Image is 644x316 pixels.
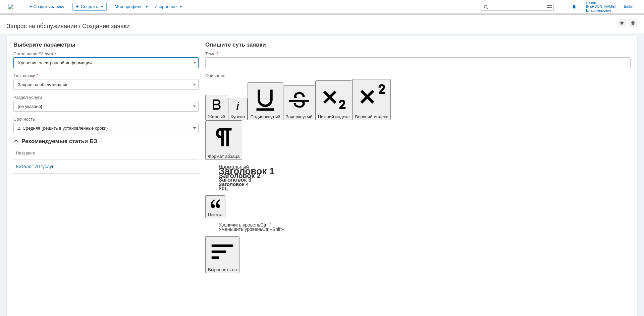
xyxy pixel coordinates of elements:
button: Цитата [205,195,225,218]
div: Соглашение/Услуга [13,52,197,56]
a: Decrease [219,227,285,232]
img: logo [8,4,13,9]
span: Подчеркнутый [250,114,280,119]
button: Подчеркнутый [248,82,283,120]
button: Нижний индекс [315,80,353,120]
button: Зачеркнутый [283,85,315,120]
a: Заголовок 4 [219,181,249,187]
button: Верхний индекс [352,79,391,120]
div: Тема [205,52,629,56]
div: Описание [205,73,629,78]
div: Добавить в избранное [618,19,626,27]
a: Заголовок 1 [219,166,275,176]
span: Опишите суть заявки [205,42,266,48]
div: Создать [72,3,107,11]
span: Формат абзаца [208,154,239,159]
span: Рекомендуемые статьи БЗ [13,138,97,144]
a: Код [219,185,228,191]
span: Владимирович [586,9,616,13]
button: Курсив [228,98,248,120]
a: Перейти на домашнюю страницу [8,4,13,9]
th: Название [13,147,199,160]
span: Верхний индекс [355,114,388,119]
span: Цитата [208,212,223,217]
span: Ctrl+' [260,222,271,228]
span: [PERSON_NAME] [586,5,616,9]
div: Формат абзаца [205,165,631,191]
span: Лазов [586,1,616,5]
a: Заголовок 3 [219,177,251,183]
a: Каталог ИТ-услуг [16,164,196,169]
a: Заголовок 2 [219,172,261,179]
div: Раздел услуги [13,95,197,100]
div: Цитата [205,223,631,232]
div: Сделать домашней страницей [629,19,637,27]
button: Жирный [205,95,228,120]
span: Нижний индекс [318,114,350,119]
a: Increase [219,222,271,228]
span: Курсив [231,114,245,119]
span: Расширенный поиск [547,3,553,9]
span: Ctrl+Shift+' [262,227,285,232]
span: Выберите параметры [13,42,75,48]
div: Тип заявки [13,73,197,78]
span: Выровнять по [208,267,237,272]
span: Жирный [208,114,225,119]
a: Нормальный [219,164,249,170]
div: Запрос на обслуживание / Создание заявки [7,23,618,29]
button: Выровнять по [205,236,239,273]
button: Формат абзаца [205,120,242,160]
span: Зачеркнутый [286,114,313,119]
div: Срочность [13,117,197,121]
